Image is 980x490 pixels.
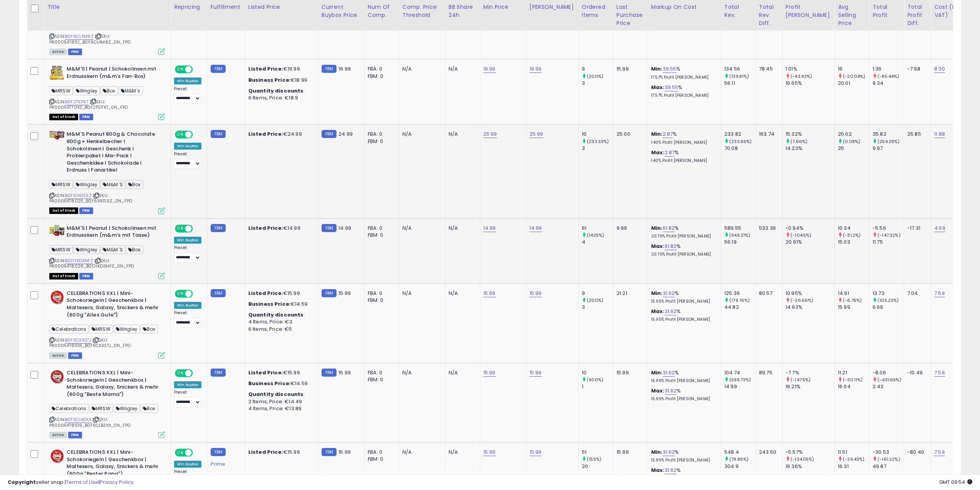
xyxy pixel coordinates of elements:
span: Wrigley [74,245,100,254]
div: Total Profit Diff. [907,3,928,27]
div: Ordered Items [582,3,610,19]
b: Min: [651,369,663,376]
div: % [651,66,715,80]
span: All listings currently available for purchase on Amazon [49,352,67,359]
small: (900%) [587,377,603,383]
span: OFF [192,290,204,297]
small: FBM [211,130,226,138]
a: 39.55 [665,84,678,91]
div: 4 Items, Price: €3 [248,318,312,325]
div: N/A [402,66,439,72]
p: 17.57% Profit [PERSON_NAME] [651,93,715,98]
a: 39.55 [663,65,677,73]
span: Box [126,245,143,254]
div: 125.39 [724,290,756,297]
small: (200%) [587,73,603,79]
div: N/A [449,369,474,376]
div: Win BuyBox [174,237,201,244]
div: 11.75 [873,239,904,246]
span: Wrigley [74,86,100,95]
div: % [651,308,715,322]
span: 19.99 [338,65,351,72]
div: 16.65% [786,80,834,87]
span: ON [176,66,185,73]
a: B0DYKD3NFZ [65,258,93,264]
span: | SKU: PR0005477042_B0F2T1DTKT_0N_FPD [49,99,128,110]
a: 15.99 [483,290,496,297]
small: (7.66%) [791,138,807,145]
div: FBM: 0 [368,73,393,80]
div: Repricing [174,3,204,11]
div: Preset: [174,86,201,104]
div: 11.21 [838,369,869,376]
div: 134.56 [724,66,756,72]
div: 44.82 [724,304,756,311]
small: FBM [211,224,226,232]
div: : [248,88,312,94]
img: 51fsr4CWGOL._SL40_.jpg [49,66,65,81]
div: 14.99 [724,383,756,390]
div: Comp. Price Threshold [402,3,442,19]
a: 4.69 [934,224,945,232]
span: FBM [68,352,82,359]
div: FBA: 0 [368,131,393,138]
b: Listed Price: [248,369,283,376]
a: 19.99 [529,65,542,73]
span: Box [126,180,143,189]
div: €19.99 [248,66,312,72]
b: Business Price: [248,76,291,84]
div: [PERSON_NAME] [529,3,575,11]
span: ON [176,131,185,138]
a: 2.87 [663,130,673,138]
b: Listed Price: [248,290,283,297]
b: M&M'S | Peanut | Schokolinsen mit Erdnusskern (m&m's mit Tasse) [67,225,160,241]
div: 3 [582,145,613,152]
div: 16 [838,66,869,72]
div: 2.43 [873,383,904,390]
a: B0F6361S5Z [65,192,92,199]
div: Total Rev. [724,3,752,19]
div: % [651,290,715,304]
div: : [248,312,312,318]
div: FBM: 0 [368,297,393,304]
a: 25.99 [483,130,497,138]
div: 61 [582,225,613,232]
div: % [651,369,715,384]
span: FBM [68,49,82,55]
span: M&M´S [101,180,125,189]
div: 14.91 [838,290,869,297]
div: 89.75 [759,369,776,376]
span: OFF [192,370,204,377]
a: B0F2T1DTKT [65,99,89,105]
div: 9.34 [873,80,904,87]
span: FBM [79,114,93,120]
small: FBM [322,130,337,138]
div: Cost (Exc. VAT) [934,3,974,19]
small: (-431.69%) [878,377,901,383]
div: 15.99 [616,66,642,72]
span: All listings that are currently out of stock and unavailable for purchase on Amazon [49,207,78,214]
a: 8.30 [934,65,945,73]
img: 41oHqbmkywL._SL40_.jpg [49,131,65,140]
div: 533.36 [759,225,776,232]
div: 16.04 [838,383,869,390]
span: Celebrations [49,325,89,333]
div: -7.7% [786,369,834,376]
p: 20.70% Profit [PERSON_NAME] [651,252,715,257]
small: (-147.5%) [791,377,811,383]
b: Min: [651,224,663,232]
div: Total Rev. Diff. [759,3,779,27]
div: 56.19 [724,239,756,246]
div: 10.95% [786,290,834,297]
small: (-31.2%) [843,232,861,238]
div: % [651,149,715,163]
a: 7.54 [934,369,945,377]
b: Business Price: [248,300,291,308]
a: 31.62 [665,387,677,395]
div: €15.99 [248,369,312,376]
div: €15.99 [248,290,312,297]
b: Quantity discounts [248,311,304,318]
small: (-26.66%) [791,297,813,303]
div: 56.11 [724,80,756,87]
div: 25.85 [907,131,925,138]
